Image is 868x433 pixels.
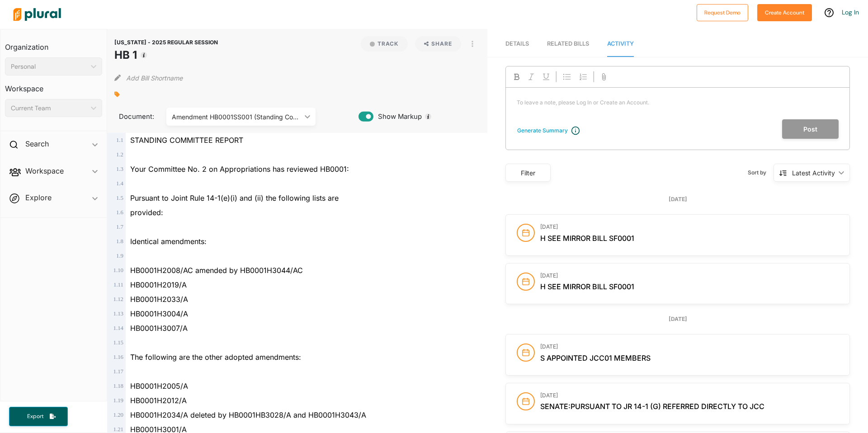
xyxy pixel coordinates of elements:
[113,311,123,317] span: 1 . 13
[5,75,102,95] h3: Workspace
[782,119,839,139] button: Post
[130,136,243,145] span: STANDING COMMITTEE REPORT
[540,392,839,399] h3: [DATE]
[373,112,422,122] span: Show Markup
[113,412,123,418] span: 1 . 20
[511,168,545,178] div: Filter
[130,266,303,275] span: HB0001H2008/AC amended by HB0001H3044/AC
[116,180,123,187] span: 1 . 4
[697,4,748,21] button: Request Demo
[411,36,465,52] button: Share
[21,413,50,420] span: Export
[540,353,651,362] span: S Appointed JCC01 Members
[172,112,301,122] div: Amendment HB0001SS001 (Standing Committee) - Senate Appropriations Committee (Reported)
[25,139,49,149] h2: Search
[113,296,123,302] span: 1 . 12
[540,402,764,411] span: Senate:Pursuant to JR 14-1 (g) referred directly to JCC
[130,381,188,391] span: HB0001H2005/A
[130,165,349,174] span: Your Committee No. 2 on Appropriations has reviewed HB0001:
[130,295,188,304] span: HB0001H2033/A
[130,280,187,289] span: HB0001H2019/A
[517,127,568,135] div: Generate Summary
[547,31,589,57] a: RELATED BILLS
[130,396,187,405] span: HB0001H2012/A
[697,7,748,17] a: Request Demo
[757,4,812,21] button: Create Account
[113,325,123,331] span: 1 . 14
[113,354,123,360] span: 1 . 16
[116,195,123,201] span: 1 . 5
[130,410,366,419] span: HB0001H2034/A deleted by HB0001HB3028/A and HB0001H3043/A
[113,368,123,375] span: 1 . 17
[130,309,188,318] span: HB0001H3004/A
[116,137,123,143] span: 1 . 1
[505,195,850,203] div: [DATE]
[113,426,123,433] span: 1 . 21
[116,166,123,172] span: 1 . 3
[361,36,408,52] button: Track
[505,315,850,323] div: [DATE]
[114,39,218,46] span: [US_STATE] - 2025 REGULAR SESSION
[505,40,529,47] span: Details
[514,126,571,135] button: Generate Summary
[540,344,839,350] h3: [DATE]
[424,113,432,121] div: Tooltip anchor
[607,31,634,57] a: Activity
[415,36,462,52] button: Share
[540,273,839,279] h3: [DATE]
[116,238,123,245] span: 1 . 8
[140,51,148,59] div: Tooltip anchor
[113,339,123,346] span: 1 . 15
[130,193,339,202] span: Pursuant to Joint Rule 14-1(e)(i) and (ii) the following lists are
[9,407,68,426] button: Export
[113,267,123,273] span: 1 . 10
[748,169,774,177] span: Sort by
[116,253,123,259] span: 1 . 9
[113,383,123,389] span: 1 . 18
[11,62,87,71] div: Personal
[130,324,188,333] span: HB0001H3007/A
[130,237,207,246] span: Identical amendments:
[547,39,589,48] div: RELATED BILLS
[130,208,163,217] span: provided:
[505,31,529,57] a: Details
[116,209,123,216] span: 1 . 6
[540,282,634,291] span: H See Mirror Bill SF0001
[5,34,102,54] h3: Organization
[607,40,634,47] span: Activity
[116,151,123,158] span: 1 . 2
[130,353,301,362] span: The following are the other adopted amendments:
[792,168,835,178] div: Latest Activity
[540,234,634,243] span: H See Mirror Bill SF0001
[114,47,218,63] h1: HB 1
[126,71,183,85] button: Add Bill Shortname
[757,7,812,17] a: Create Account
[114,112,155,122] span: Document:
[11,104,87,113] div: Current Team
[842,8,859,16] a: Log In
[116,224,123,230] span: 1 . 7
[113,282,123,288] span: 1 . 11
[114,88,120,101] div: Add tags
[540,224,839,230] h3: [DATE]
[113,397,123,404] span: 1 . 19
